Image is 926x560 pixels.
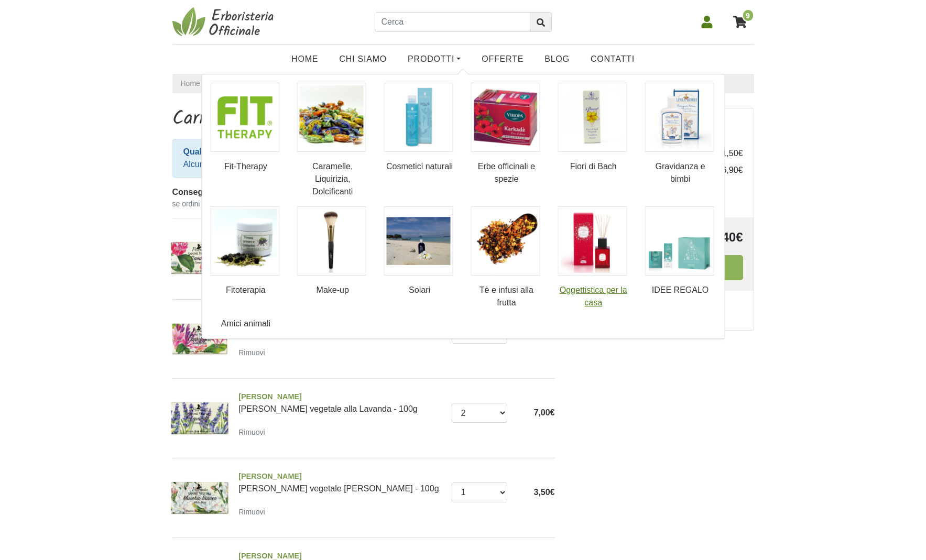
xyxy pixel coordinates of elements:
a: Oggettistica per la casa [558,206,629,309]
a: Blog [534,49,580,70]
img: Erboristeria Officinale [172,6,277,38]
a: IDEE REGALO [645,206,716,297]
img: Sapone vegetale alla Lavanda - 100g [169,387,231,449]
img: Solari [384,206,453,276]
a: Solari [384,206,455,297]
a: Contatti [580,49,645,70]
img: Tè e infusi alla frutta [471,206,540,276]
a: [PERSON_NAME][PERSON_NAME] vegetale [PERSON_NAME] - 100g [238,471,444,493]
img: IDEE REGALO [645,206,714,276]
a: Cosmetici naturali [384,83,455,173]
small: Rimuovi [238,508,265,516]
img: Fit-Therapy [210,83,279,152]
a: Home [281,49,329,70]
img: Caramelle, Liquirizia, Dolcificanti [297,83,366,152]
span: [PERSON_NAME] [238,391,444,403]
a: Rimuovi [238,425,269,438]
img: Erbe officinali e spezie [471,83,540,152]
img: Cosmetici naturali [384,83,453,152]
strong: Qualcosa è cambiato... [183,147,274,156]
img: Gravidanza e bimbi [645,83,714,152]
a: Rimuovi [238,505,269,518]
td: 6,90€ [701,162,743,179]
small: se ordini entro lunedì alle 12:00 [172,199,555,210]
a: Fit-Therapy [210,83,281,173]
input: Cerca [375,12,530,32]
h1: Carrello [172,108,555,130]
img: Make-up [297,206,366,276]
img: Sapone vegetale al Caprifoglio - 100g [169,308,231,370]
a: Fiori di Bach [558,83,629,173]
a: Caramelle, Liquirizia, Dolcificanti [297,83,368,198]
a: 9 [728,9,754,35]
a: Erbe officinali e spezie [471,83,542,185]
span: 7,00€ [533,408,554,417]
small: Rimuovi [238,348,265,357]
img: Fitoterapia [210,206,279,276]
a: Gravidanza e bimbi [645,83,716,185]
a: Amici animali [210,317,281,330]
span: [PERSON_NAME] [238,471,444,482]
div: Consegna stimata: [172,186,555,199]
nav: breadcrumb [172,74,754,93]
img: Sapone vegetale alla Camelia - 100g [169,227,231,289]
a: Fitoterapia [210,206,281,297]
img: Oggettistica per la casa [558,206,627,276]
a: [PERSON_NAME][PERSON_NAME] vegetale alla Lavanda - 100g [238,391,444,413]
small: Rimuovi [238,428,265,436]
td: 31,50€ [701,145,743,162]
a: OFFERTE [471,49,534,70]
span: 3,50€ [533,488,554,497]
div: Alcuni prodotti che avevi salvato in precedenza sono stati aggiunti nuovamente al tuo carrello. [172,139,555,178]
a: Rimuovi [238,346,269,359]
a: Chi Siamo [329,49,397,70]
a: Prodotti [397,49,471,70]
a: Tè e infusi alla frutta [471,206,542,309]
a: Make-up [297,206,368,297]
span: 9 [742,9,754,22]
img: Sapone vegetale al Muschio Bianco - 100g [169,467,231,529]
img: Fiori di Bach [558,83,627,152]
a: Home [181,78,200,89]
